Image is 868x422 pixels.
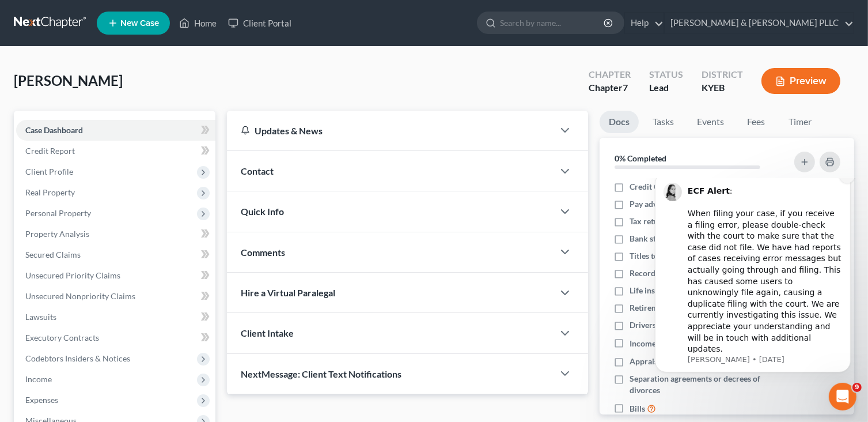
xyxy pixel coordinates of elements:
span: Comments [241,247,285,258]
span: Secured Claims [25,250,81,259]
div: KYEB [702,81,743,95]
span: Client Intake [241,327,294,338]
span: Quick Info [241,206,284,217]
span: Appraisal reports [630,356,692,367]
span: Credit Counseling Certificate [630,181,733,193]
span: Drivers license & social security card [630,319,761,331]
span: Expenses [25,395,58,405]
span: New Case [120,19,159,28]
button: Preview [761,68,840,94]
span: Income [25,374,52,384]
iframe: Intercom live chat [829,383,856,410]
span: Real Property [25,187,75,197]
a: Credit Report [16,141,215,161]
span: Pay advices [630,198,671,210]
span: Case Dashboard [25,125,83,135]
span: NextMessage: Client Text Notifications [241,368,401,379]
span: Lawsuits [25,312,56,322]
div: Updates & News [241,125,540,137]
span: Unsecured Priority Claims [25,270,120,280]
span: Bills [630,403,645,415]
a: Tasks [643,111,683,133]
a: Unsecured Nonpriority Claims [16,286,215,307]
span: Separation agreements or decrees of divorces [630,373,781,396]
span: [PERSON_NAME] [14,72,123,89]
a: [PERSON_NAME] & [PERSON_NAME] PLLC [665,13,854,33]
span: Recorded mortgages and deeds [630,267,741,279]
a: Home [173,13,222,33]
a: Executory Contracts [16,327,215,348]
a: Lawsuits [16,307,215,327]
div: : ​ When filing your case, if you receive a filing error, please double-check with the court to m... [50,7,204,177]
div: District [702,68,743,81]
a: Help [625,13,664,33]
a: Secured Claims [16,244,215,265]
span: Tax returns [630,216,670,227]
span: Codebtors Insiders & Notices [25,353,130,363]
span: 7 [623,82,628,93]
img: Profile image for Lindsey [26,5,44,23]
a: Client Portal [222,13,297,33]
span: Executory Contracts [25,333,99,342]
span: Bank statements [630,233,689,244]
span: Retirement account statements [630,302,741,314]
span: Life insurance policies [630,285,709,296]
span: Income Documents [630,338,699,349]
span: Personal Property [25,208,91,218]
div: Chapter [589,81,631,95]
span: Contact [241,165,274,176]
a: Fees [738,111,775,133]
div: Status [649,68,683,81]
a: Timer [779,111,821,133]
span: Hire a Virtual Paralegal [241,287,335,298]
span: Property Analysis [25,229,89,239]
p: Message from Lindsey, sent 9w ago [50,176,204,187]
span: Unsecured Nonpriority Claims [25,291,135,301]
div: Lead [649,81,683,95]
a: Docs [600,111,639,133]
span: Credit Report [25,146,75,156]
a: Unsecured Priority Claims [16,265,215,286]
span: Titles to motor vehicles [630,250,713,262]
a: Case Dashboard [16,120,215,141]
b: ECF Alert [50,8,92,17]
div: Chapter [589,68,631,81]
a: Property Analysis [16,224,215,244]
span: 9 [852,383,862,392]
span: Client Profile [25,167,73,176]
input: Search by name... [500,12,605,33]
strong: 0% Completed [615,153,666,163]
div: Message content [50,2,204,175]
iframe: Intercom notifications message [638,178,868,416]
a: Events [688,111,733,133]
